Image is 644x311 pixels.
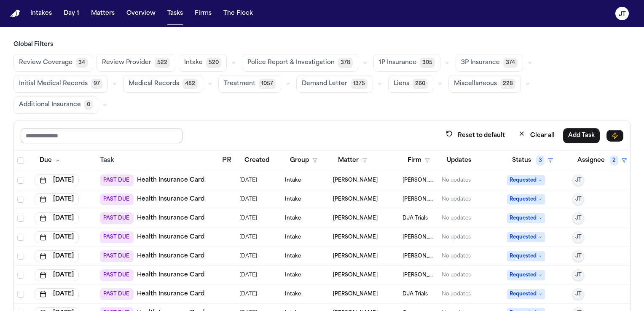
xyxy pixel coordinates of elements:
[35,174,79,186] button: [DATE]
[420,58,435,68] span: 305
[222,155,233,166] div: PR
[402,234,435,241] span: Ugwonali Law
[402,272,435,279] span: Ugwonali Law
[97,54,175,72] button: Review Provider522
[394,80,409,88] span: Liens
[100,250,134,262] span: PAST DUE
[572,231,584,243] button: JT
[572,288,584,300] button: JT
[184,59,203,67] span: Intake
[285,272,301,279] span: Intake
[35,250,79,262] button: [DATE]
[285,196,301,203] span: Intake
[575,215,582,222] span: JT
[442,291,471,298] div: No updates
[302,80,347,88] span: Demand Letter
[333,153,372,168] button: Matter
[442,272,471,279] div: No updates
[606,130,623,142] button: Immediate Task
[507,194,545,204] span: Requested
[333,177,378,184] span: Ily Shofestall
[17,291,24,298] span: Select row
[442,153,476,168] button: Updates
[402,253,435,260] span: Steele Adams Hosman
[461,59,500,67] span: 3P Insurance
[563,128,600,143] button: Add Task
[224,80,255,88] span: Treatment
[100,231,134,243] span: PAST DUE
[619,11,626,17] text: JT
[242,54,358,72] button: Police Report & Investigation378
[218,75,281,93] button: Treatment1057
[285,253,301,260] span: Intake
[239,193,257,205] span: 8/20/2025, 7:05:39 PM
[575,234,582,241] span: JT
[35,288,79,300] button: [DATE]
[100,212,134,224] span: PAST DUE
[137,214,204,223] a: Health Insurance Card
[164,6,186,21] a: Tasks
[285,291,301,298] span: Intake
[454,80,497,88] span: Miscellaneous
[442,253,471,260] div: No updates
[441,128,510,143] button: Reset to default
[191,6,215,21] button: Firms
[100,269,134,281] span: PAST DUE
[572,212,584,224] button: JT
[13,54,93,72] button: Review Coverage34
[503,58,518,68] span: 374
[13,75,108,93] button: Initial Medical Records97
[239,212,257,224] span: 8/20/2025, 7:06:50 PM
[17,234,24,241] span: Select row
[179,54,227,72] button: Intake520
[572,269,584,281] button: JT
[442,196,471,203] div: No updates
[333,196,378,203] span: Krystal Tenney
[500,79,515,89] span: 228
[388,75,433,93] button: Liens260
[507,232,545,242] span: Requested
[100,174,134,186] span: PAST DUE
[17,157,24,164] span: Select all
[507,289,545,299] span: Requested
[333,253,378,260] span: Zachary Vert
[442,234,471,241] div: No updates
[285,234,301,241] span: Intake
[259,79,276,89] span: 1057
[456,54,523,72] button: 3P Insurance374
[402,177,435,184] span: Romanow Law Group
[402,196,435,203] span: Romanow Law Group
[13,40,631,49] h3: Global Filters
[572,193,584,205] button: JT
[507,175,545,185] span: Requested
[572,250,584,262] button: JT
[17,196,24,203] span: Select row
[100,288,134,300] span: PAST DUE
[17,272,24,279] span: Select row
[137,233,204,241] a: Health Insurance Card
[27,6,55,21] button: Intakes
[333,291,378,298] span: Fernando Silva
[575,253,582,260] span: JT
[76,58,88,68] span: 34
[35,153,65,168] button: Due
[448,75,521,93] button: Miscellaneous228
[413,79,428,89] span: 260
[137,290,204,298] a: Health Insurance Card
[182,79,198,89] span: 482
[129,80,179,88] span: Medical Records
[575,272,582,279] span: JT
[247,59,335,67] span: Police Report & Investigation
[88,6,118,21] button: Matters
[19,59,72,67] span: Review Coverage
[19,80,88,88] span: Initial Medical Records
[17,215,24,222] span: Select row
[572,174,584,186] button: JT
[507,213,545,223] span: Requested
[220,6,256,21] button: The Flock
